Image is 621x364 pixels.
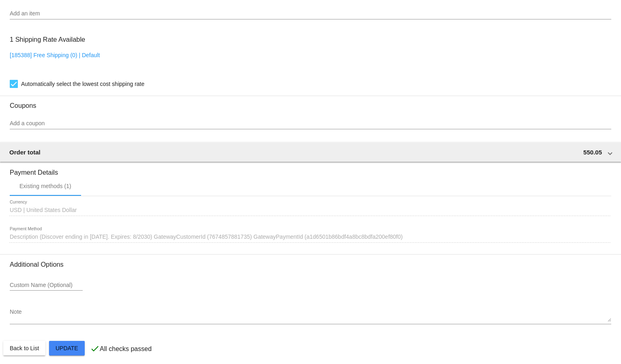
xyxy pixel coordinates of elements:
[10,31,85,48] h3: 1 Shipping Rate Available
[49,341,85,355] button: Update
[10,120,611,127] input: Add a coupon
[10,207,77,213] span: USD | United States Dollar
[10,282,83,289] input: Custom Name (Optional)
[21,79,144,89] span: Automatically select the lowest cost shipping rate
[583,149,602,156] span: 550.05
[10,52,100,58] a: [185388] Free Shipping (0) | Default
[3,341,45,355] button: Back to List
[10,96,611,109] h3: Coupons
[10,233,403,240] span: Description (Discover ending in [DATE]. Expires: 8/2030) GatewayCustomerId (7674857881735) Gatewa...
[10,11,611,17] input: Add an item
[10,345,39,351] span: Back to List
[9,149,41,156] span: Order total
[19,183,71,189] div: Existing methods (1)
[10,163,611,176] h3: Payment Details
[100,345,152,353] p: All checks passed
[10,261,611,268] h3: Additional Options
[90,344,100,353] mat-icon: check
[56,345,78,351] span: Update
